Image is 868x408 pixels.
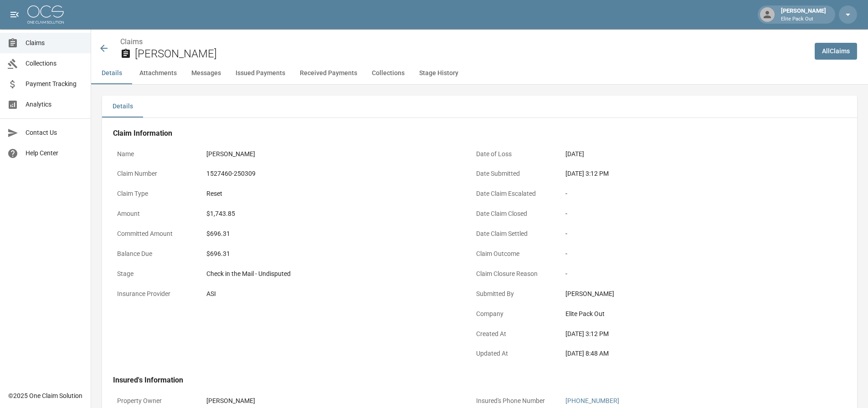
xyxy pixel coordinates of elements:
div: [PERSON_NAME] [565,289,816,299]
p: Company [472,305,554,323]
div: $696.31 [206,249,457,259]
div: Reset [206,189,457,199]
span: Collections [26,59,83,68]
div: © 2025 One Claim Solution [8,391,82,400]
span: Payment Tracking [26,79,83,89]
p: Updated At [472,345,554,362]
div: Check in the Mail - Undisputed [206,269,457,279]
span: Contact Us [26,128,83,138]
div: [PERSON_NAME] [777,6,830,23]
div: [DATE] 8:48 AM [565,349,816,358]
p: Date of Loss [472,145,554,163]
div: $696.31 [206,229,457,239]
nav: breadcrumb [120,36,807,47]
p: Date Claim Escalated [472,185,554,203]
div: details tabs [102,96,857,117]
button: Stage History [412,62,466,84]
div: - [565,209,816,219]
div: - [565,189,816,199]
p: Amount [113,205,195,223]
h2: [PERSON_NAME] [135,47,807,61]
p: Claim Closure Reason [472,265,554,283]
div: [DATE] 3:12 PM [565,169,816,178]
button: Issued Payments [228,62,293,84]
p: Claim Number [113,165,195,183]
div: [DATE] 3:12 PM [565,329,816,339]
p: Stage [113,265,195,283]
div: $1,743.85 [206,209,457,219]
div: - [565,249,816,259]
div: anchor tabs [91,62,868,84]
div: Elite Pack Out [565,309,816,319]
p: Name [113,145,195,163]
p: Balance Due [113,245,195,263]
div: [DATE] [565,149,816,159]
a: [PHONE_NUMBER] [565,397,619,404]
div: - [565,269,816,279]
h4: Claim Information [113,129,820,138]
div: ASI [206,289,457,299]
p: Date Claim Settled [472,225,554,243]
p: Claim Outcome [472,245,554,263]
div: [PERSON_NAME] [206,149,457,159]
span: Help Center [26,148,83,158]
button: Collections [365,62,412,84]
p: Date Claim Closed [472,205,554,223]
span: Claims [26,38,83,48]
p: Created At [472,325,554,343]
p: Insurance Provider [113,285,195,303]
a: Claims [120,37,143,46]
h4: Insured's Information [113,376,820,385]
div: 1527460-250309 [206,169,457,178]
p: Date Submitted [472,165,554,183]
button: Details [102,96,143,117]
a: AllClaims [815,43,857,60]
button: Messages [184,62,228,84]
span: Analytics [26,100,83,109]
button: Attachments [132,62,184,84]
p: Claim Type [113,185,195,203]
button: Received Payments [293,62,365,84]
p: Committed Amount [113,225,195,243]
p: Elite Pack Out [781,15,826,23]
button: open drawer [5,5,24,24]
p: Submitted By [472,285,554,303]
div: - [565,229,816,239]
div: [PERSON_NAME] [206,396,457,406]
img: ocs-logo-white-transparent.png [27,5,64,24]
button: Details [91,62,132,84]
